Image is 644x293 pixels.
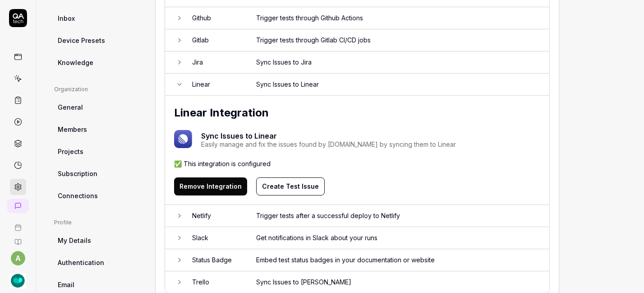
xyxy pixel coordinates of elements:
[247,51,549,74] td: Sync Issues to Jira
[54,54,141,71] a: Knowledge
[247,29,549,51] td: Trigger tests through Gitlab CI/CD jobs
[58,280,74,289] span: Email
[10,273,26,289] img: SLP Toolkit Logo
[58,58,93,67] span: Knowledge
[201,141,456,148] div: Easily manage and fix the issues found by [DOMAIN_NAME] by syncing them to Linear
[4,231,32,246] a: Documentation
[183,227,247,249] td: Slack
[183,29,247,51] td: Gitlab
[54,99,141,116] a: General
[247,205,549,227] td: Trigger tests after a successful deploy to Netlify
[54,276,141,293] a: Email
[54,121,141,138] a: Members
[54,232,141,249] a: My Details
[247,249,549,271] td: Embed test status badges in your documentation or website
[183,51,247,74] td: Jira
[58,14,75,23] span: Inbox
[54,165,141,182] a: Subscription
[4,217,32,231] a: Book a call with us
[58,169,97,178] span: Subscription
[247,227,549,249] td: Get notifications in Slack about your runs
[256,177,325,195] button: Create Test Issue
[201,130,456,141] p: Sync Issues to Linear
[58,147,83,156] span: Projects
[183,7,247,29] td: Github
[183,271,247,293] td: Trello
[54,219,141,227] div: Profile
[183,249,247,271] td: Status Badge
[58,102,83,112] span: General
[183,74,247,96] td: Linear
[58,258,104,267] span: Authentication
[247,74,549,96] td: Sync Issues to Linear
[54,10,141,27] a: Inbox
[4,265,32,291] button: SLP Toolkit Logo
[11,251,25,265] button: a
[174,130,192,148] img: Hackoffice
[58,36,105,45] span: Device Presets
[58,125,87,134] span: Members
[54,254,141,271] a: Authentication
[183,205,247,227] td: Netlify
[247,271,549,293] td: Sync Issues to [PERSON_NAME]
[7,199,29,213] a: New conversation
[54,143,141,160] a: Projects
[247,7,549,29] td: Trigger tests through Github Actions
[174,105,540,121] h2: Linear Integration
[58,236,91,245] span: My Details
[54,32,141,49] a: Device Presets
[174,159,540,168] div: ✅ This integration is configured
[58,191,98,200] span: Connections
[54,85,141,93] div: Organization
[174,177,247,195] button: Remove Integration
[54,187,141,204] a: Connections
